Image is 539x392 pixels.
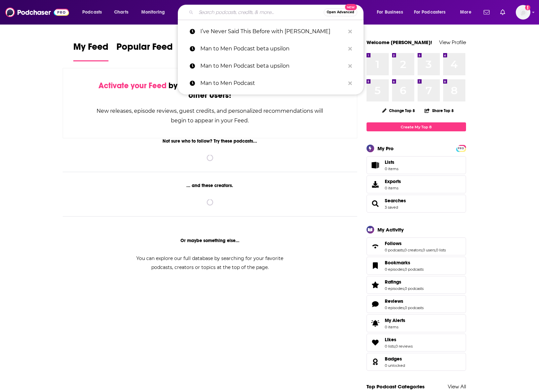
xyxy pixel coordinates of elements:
span: 0 items [385,166,398,171]
a: Lists [367,156,466,174]
a: View Profile [439,39,466,45]
button: open menu [78,7,110,18]
svg: Add a profile image [525,5,530,10]
div: Not sure who to follow? Try these podcasts... [63,138,358,144]
span: 0 items [385,186,401,190]
a: 3 saved [385,205,398,210]
span: , [395,344,395,349]
span: , [422,248,423,252]
div: You can explore our full database by searching for your favorite podcasts, creators or topics at ... [128,254,292,272]
span: Follows [367,237,466,255]
a: My Alerts [367,314,466,332]
span: Badges [367,353,466,371]
a: Ratings [385,279,424,285]
a: Show notifications dropdown [498,7,508,18]
span: For Business [377,8,403,17]
span: Follows [385,240,402,246]
a: Bookmarks [385,260,424,266]
span: Bookmarks [385,260,410,266]
a: Reviews [369,299,382,309]
span: Charts [114,8,128,17]
span: Popular Feed [116,41,173,56]
span: , [404,305,405,310]
span: Logged in as christina_epic [516,5,530,20]
a: Charts [110,7,132,18]
a: Searches [385,198,406,204]
a: Top Podcast Categories [367,383,425,390]
a: I’ve Never Said This Before with [PERSON_NAME] [178,23,364,40]
p: I’ve Never Said This Before with Tommy DiDario [200,23,345,40]
span: My Alerts [385,317,405,323]
span: New [345,4,357,10]
button: open menu [455,7,480,18]
p: Man to Men Podcast [200,75,345,92]
a: 0 podcasts [405,305,424,310]
span: Lists [385,159,398,165]
button: Change Top 8 [378,106,419,115]
a: Likes [369,338,382,347]
a: Create My Top 8 [367,122,466,131]
a: Popular Feed [116,41,173,61]
a: Show notifications dropdown [481,7,492,18]
button: open menu [137,7,173,18]
a: Man to Men Podcast beta upsilon [178,40,364,57]
span: Reviews [385,298,403,304]
button: Open AdvancedNew [324,8,357,16]
a: 0 unlocked [385,363,405,368]
span: Exports [385,178,401,184]
span: My Alerts [369,319,382,328]
span: , [404,286,405,291]
a: Badges [385,356,405,362]
a: 0 podcasts [385,248,404,252]
a: Bookmarks [369,261,382,270]
button: Share Top 8 [424,104,454,117]
span: Lists [369,161,382,170]
div: New releases, episode reviews, guest credits, and personalized recommendations will begin to appe... [96,106,324,125]
div: My Activity [377,227,404,233]
div: Or maybe something else... [63,238,358,243]
span: Ratings [367,276,466,294]
a: Reviews [385,298,424,304]
span: For Podcasters [414,8,446,17]
span: Open Advanced [327,11,354,14]
div: Search podcasts, credits, & more... [184,5,370,20]
span: Lists [385,159,394,165]
a: My Feed [73,41,108,61]
a: Ratings [369,280,382,290]
span: Podcasts [82,8,102,17]
a: 0 podcasts [405,286,424,291]
a: PRO [457,146,465,151]
span: Likes [385,337,396,343]
button: open menu [410,7,455,18]
span: My Feed [73,41,108,56]
a: 0 creators [404,248,422,252]
img: User Profile [516,5,530,20]
a: Searches [369,199,382,208]
button: Show profile menu [516,5,530,20]
a: 0 reviews [395,344,413,349]
span: Searches [367,195,466,213]
a: Welcome [PERSON_NAME]! [367,39,432,45]
a: Badges [369,357,382,366]
a: Likes [385,337,413,343]
img: Podchaser - Follow, Share and Rate Podcasts [5,6,69,19]
span: Badges [385,356,402,362]
a: 0 episodes [385,286,404,291]
span: Ratings [385,279,401,285]
span: More [460,8,471,17]
a: Man to Men Podcast beta upsilon [178,57,364,75]
span: Activate your Feed [99,81,167,91]
a: View All [448,383,466,390]
a: 0 podcasts [405,267,424,272]
span: Exports [369,180,382,189]
a: 0 episodes [385,305,404,310]
span: Likes [367,334,466,352]
span: , [435,248,436,252]
div: My Pro [377,145,394,152]
div: ... and these creators. [63,183,358,188]
a: 0 lists [385,344,395,349]
span: Bookmarks [367,257,466,275]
